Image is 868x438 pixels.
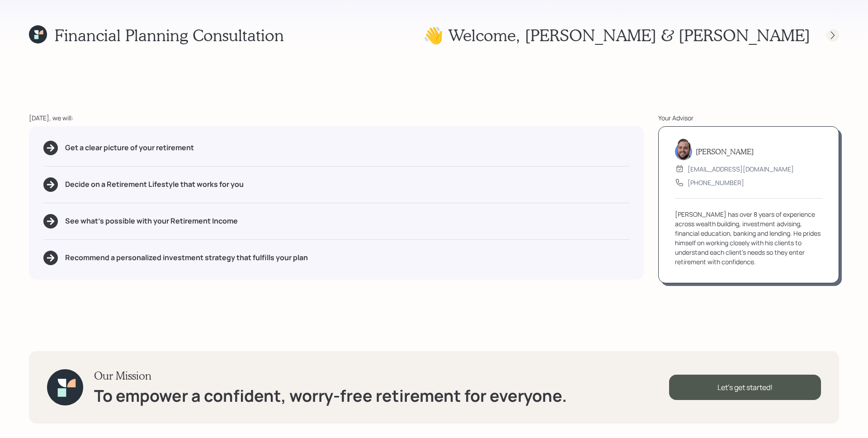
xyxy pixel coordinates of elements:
[65,143,194,152] h5: Get a clear picture of your retirement
[658,113,839,123] div: Your Advisor
[65,217,238,225] h5: See what's possible with your Retirement Income
[675,209,822,267] div: [PERSON_NAME] has over 8 years of experience across wealth building, investment advising, financi...
[675,138,692,160] img: james-distasi-headshot.png
[94,386,567,405] h1: To empower a confident, worry-free retirement for everyone.
[29,113,644,123] div: [DATE], we will:
[65,253,308,262] h5: Recommend a personalized investment strategy that fulfills your plan
[94,369,567,382] h3: Our Mission
[669,375,821,400] div: Let's get started!
[65,180,244,189] h5: Decide on a Retirement Lifestyle that works for you
[696,147,754,156] h5: [PERSON_NAME]
[423,25,810,45] h1: 👋 Welcome , [PERSON_NAME] & [PERSON_NAME]
[54,25,284,45] h1: Financial Planning Consultation
[688,178,744,187] div: [PHONE_NUMBER]
[688,164,794,174] div: [EMAIL_ADDRESS][DOMAIN_NAME]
